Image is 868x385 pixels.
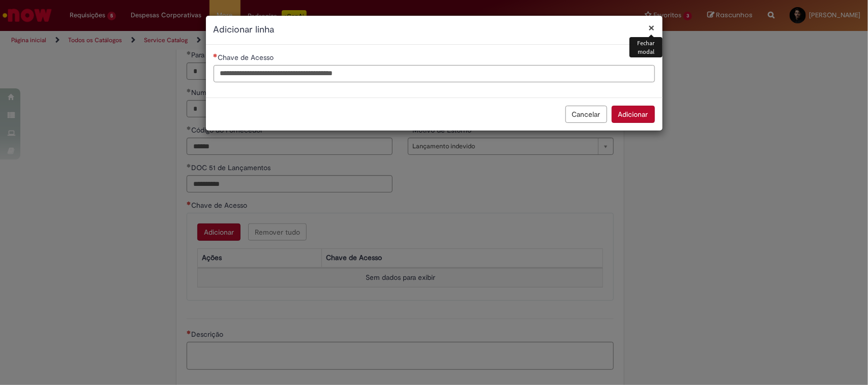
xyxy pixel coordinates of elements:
[218,53,276,62] span: Chave de Acesso
[612,106,655,123] button: Adicionar
[214,65,655,82] input: Chave de Acesso
[630,37,662,57] div: Fechar modal
[649,22,655,33] button: Fechar modal
[214,53,218,57] span: Necessários
[565,106,607,123] button: Cancelar
[214,23,655,37] h2: Adicionar linha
